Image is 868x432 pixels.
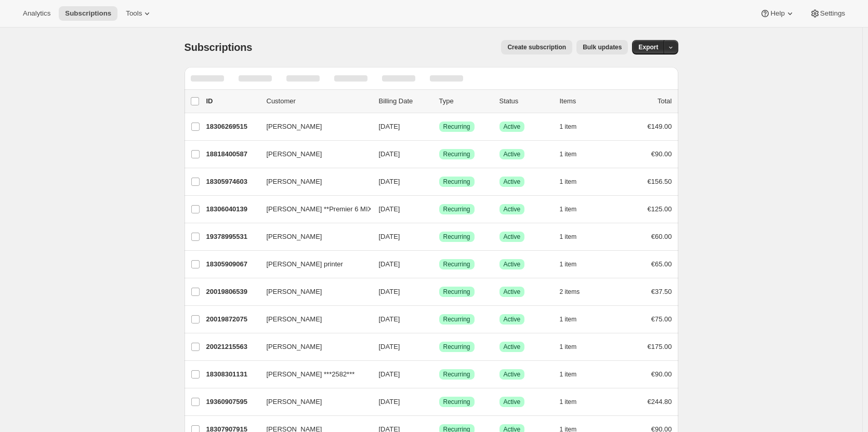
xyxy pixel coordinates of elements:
[267,397,322,407] span: [PERSON_NAME]
[443,343,470,351] span: Recurring
[560,288,580,296] span: 2 items
[379,205,400,213] span: [DATE]
[443,260,470,268] span: Recurring
[206,204,258,214] p: 18306040139
[560,312,588,327] button: 1 item
[648,123,672,130] span: €149.00
[504,178,521,186] span: Active
[651,150,672,158] span: €90.00
[651,260,672,268] span: €65.00
[379,150,400,158] span: [DATE]
[648,205,672,213] span: €125.00
[260,339,364,355] button: [PERSON_NAME]
[206,285,672,299] div: 20019806539[PERSON_NAME][DATE]SuccessRecurringSuccessActive2 items€37.50
[206,96,258,106] p: ID
[267,96,371,106] p: Customer
[560,150,577,158] span: 1 item
[59,6,117,21] button: Subscriptions
[443,123,470,131] span: Recurring
[126,9,142,18] span: Tools
[560,340,588,354] button: 1 item
[379,315,400,323] span: [DATE]
[560,174,588,189] button: 1 item
[560,395,588,409] button: 1 item
[206,149,258,159] p: 18818400587
[267,149,322,159] span: [PERSON_NAME]
[206,96,672,106] div: IDCustomerBilling DateTypeStatusItemsTotal
[267,342,322,352] span: [PERSON_NAME]
[443,370,470,379] span: Recurring
[23,9,50,18] span: Analytics
[260,146,364,163] button: [PERSON_NAME]
[560,178,577,186] span: 1 item
[267,177,322,187] span: [PERSON_NAME]
[206,287,258,297] p: 20019806539
[648,398,672,406] span: €244.80
[560,230,588,244] button: 1 item
[560,202,588,217] button: 1 item
[65,9,111,18] span: Subscriptions
[206,367,672,382] div: 18308301131[PERSON_NAME] ***2582***[DATE]SuccessRecurringSuccessActive1 item€90.00
[657,96,672,106] p: Total
[206,397,258,407] p: 19360907595
[379,288,400,295] span: [DATE]
[443,315,470,323] span: Recurring
[260,228,364,245] button: [PERSON_NAME]
[206,177,258,187] p: 18305974603
[504,150,521,158] span: Active
[379,96,431,106] p: Billing Date
[260,173,364,190] button: [PERSON_NAME]
[206,395,672,409] div: 19360907595[PERSON_NAME][DATE]SuccessRecurringSuccessActive1 item€244.80
[651,233,672,240] span: €60.00
[651,315,672,323] span: €75.00
[379,233,400,240] span: [DATE]
[206,259,258,269] p: 18305909067
[206,119,672,134] div: 18306269515[PERSON_NAME][DATE]SuccessRecurringSuccessActive1 item€149.00
[443,205,470,213] span: Recurring
[443,288,470,296] span: Recurring
[379,343,400,350] span: [DATE]
[560,370,577,379] span: 1 item
[504,370,521,379] span: Active
[17,6,57,21] button: Analytics
[206,174,672,189] div: 18305974603[PERSON_NAME][DATE]SuccessRecurringSuccessActive1 item€156.50
[379,178,400,185] span: [DATE]
[267,259,343,269] span: [PERSON_NAME] printer
[560,233,577,241] span: 1 item
[651,288,672,295] span: €37.50
[560,205,577,213] span: 1 item
[560,285,591,299] button: 2 items
[267,204,378,214] span: [PERSON_NAME] **Premier 6 MIX**
[754,6,801,21] button: Help
[260,283,364,300] button: [PERSON_NAME]
[206,122,258,132] p: 18306269515
[560,343,577,351] span: 1 item
[267,314,322,325] span: [PERSON_NAME]
[648,178,672,185] span: €156.50
[260,256,364,273] button: [PERSON_NAME] printer
[804,6,851,21] button: Settings
[504,288,521,296] span: Active
[504,343,521,351] span: Active
[560,398,577,406] span: 1 item
[206,312,672,327] div: 20019872075[PERSON_NAME][DATE]SuccessRecurringSuccessActive1 item€75.00
[560,123,577,131] span: 1 item
[648,343,672,350] span: €175.00
[560,119,588,134] button: 1 item
[206,147,672,161] div: 18818400587[PERSON_NAME][DATE]SuccessRecurringSuccessActive1 item€90.00
[260,311,364,328] button: [PERSON_NAME]
[638,43,658,51] span: Export
[206,314,258,325] p: 20019872075
[206,257,672,272] div: 18305909067[PERSON_NAME] printer[DATE]SuccessRecurringSuccessActive1 item€65.00
[206,202,672,217] div: 18306040139[PERSON_NAME] **Premier 6 MIX**[DATE]SuccessRecurringSuccessActive1 item€125.00
[504,233,521,241] span: Active
[267,122,322,132] span: [PERSON_NAME]
[206,369,258,380] p: 18308301131
[507,43,566,51] span: Create subscription
[504,260,521,268] span: Active
[560,257,588,272] button: 1 item
[560,147,588,161] button: 1 item
[206,340,672,354] div: 20021215563[PERSON_NAME][DATE]SuccessRecurringSuccessActive1 item€175.00
[260,118,364,135] button: [PERSON_NAME]
[260,201,364,218] button: [PERSON_NAME] **Premier 6 MIX**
